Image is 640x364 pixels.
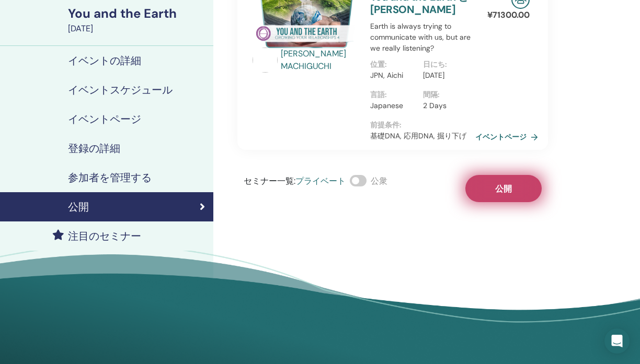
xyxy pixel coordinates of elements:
a: [PERSON_NAME] MACHIGUCHI [281,48,360,73]
h4: 参加者を管理する [68,171,152,184]
p: 言語 : [370,89,417,100]
p: ¥ 71300.00 [487,9,530,21]
p: 2 Days [423,100,470,111]
p: 日にち : [423,59,470,70]
p: 基礎DNA, 応用DNA, 掘り下げ [370,131,475,142]
p: Earth is always trying to communicate with us, but are we really listening? [370,21,475,54]
h4: 公開 [68,201,89,213]
h4: イベントページ [68,113,141,125]
p: 位置 : [370,59,417,70]
span: 公開 [495,183,512,194]
p: 間隔 : [423,89,470,100]
h4: イベントスケジュール [68,84,173,96]
button: 公開 [465,175,542,202]
span: プライベート [295,175,346,186]
h4: イベントの詳細 [68,54,141,67]
p: [DATE] [423,70,470,81]
p: 前提条件 : [370,120,475,131]
h4: 登録の詳細 [68,142,120,155]
h4: 注目のセミナー [68,230,141,242]
div: [DATE] [68,22,207,35]
p: Japanese [370,100,417,111]
span: 公衆 [371,175,387,186]
a: イベントページ [475,129,542,145]
span: セミナー一覧 : [244,175,295,186]
div: You and the Earth [68,5,207,22]
a: You and the Earth[DATE] [62,5,213,35]
div: Open Intercom Messenger [604,328,630,354]
p: JPN, Aichi [370,70,417,81]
